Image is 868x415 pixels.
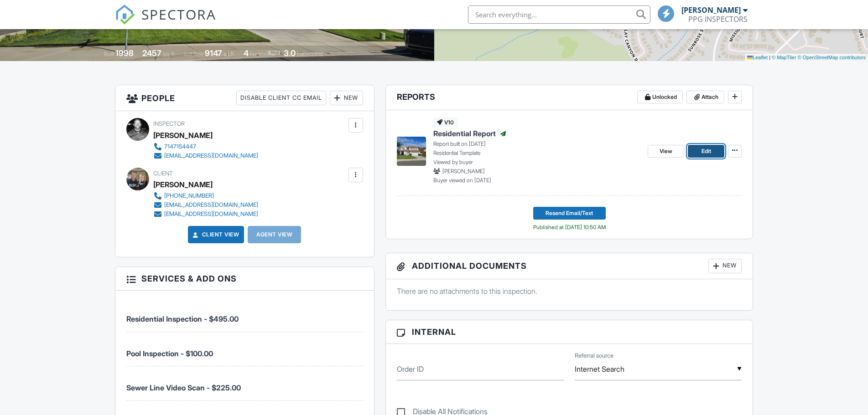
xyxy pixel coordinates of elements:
[126,297,363,332] li: Service: Residential Inspection
[184,51,203,57] span: Lot Size
[769,55,770,60] span: |
[236,91,326,105] div: Disable Client CC Email
[688,15,748,24] div: PPG INSPECTORS
[205,48,222,58] div: 9147
[153,120,185,127] span: Inspector
[164,210,258,218] div: [EMAIL_ADDRESS][DOMAIN_NAME]
[250,51,275,57] span: bedrooms
[798,55,866,60] a: © OpenStreetMap contributors
[153,191,258,200] a: [PHONE_NUMBER]
[126,314,239,323] span: Residential Inspection - $495.00
[126,349,213,358] span: Pool Inspection - $100.00
[468,5,650,24] input: Search everything...
[153,142,258,151] a: 7147154447
[330,91,363,105] div: New
[297,51,323,57] span: bathrooms
[386,320,753,344] h3: Internal
[126,332,363,366] li: Manual fee: Pool Inspection
[115,85,374,111] h3: People
[164,192,214,200] div: [PHONE_NUMBER]
[386,253,753,279] h3: Additional Documents
[126,366,363,400] li: Manual fee: Sewer Line Video Scan
[153,151,258,160] a: [EMAIL_ADDRESS][DOMAIN_NAME]
[284,48,296,58] div: 3.0
[115,5,135,25] img: The Best Home Inspection Software - Spectora
[153,210,258,219] a: [EMAIL_ADDRESS][DOMAIN_NAME]
[244,48,249,58] div: 4
[153,200,258,210] a: [EMAIL_ADDRESS][DOMAIN_NAME]
[153,128,213,142] div: [PERSON_NAME]
[681,5,741,15] div: [PERSON_NAME]
[164,152,258,159] div: [EMAIL_ADDRESS][DOMAIN_NAME]
[115,48,134,58] div: 1998
[115,267,374,291] h3: Services & Add ons
[142,48,161,58] div: 2457
[164,143,196,150] div: 7147154447
[772,55,796,60] a: © MapTiler
[126,383,241,392] span: Sewer Line Video Scan - $225.00
[153,170,173,177] span: Client
[115,12,216,31] a: SPECTORA
[153,178,213,191] div: [PERSON_NAME]
[223,51,235,57] span: sq.ft.
[163,51,176,57] span: sq. ft.
[191,230,239,239] a: Client View
[397,364,424,374] label: Order ID
[104,51,114,57] span: Built
[575,352,613,360] label: Referral source
[747,55,768,60] a: Leaflet
[397,286,742,296] p: There are no attachments to this inspection.
[708,259,742,273] div: New
[141,5,216,24] span: SPECTORA
[164,201,258,209] div: [EMAIL_ADDRESS][DOMAIN_NAME]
